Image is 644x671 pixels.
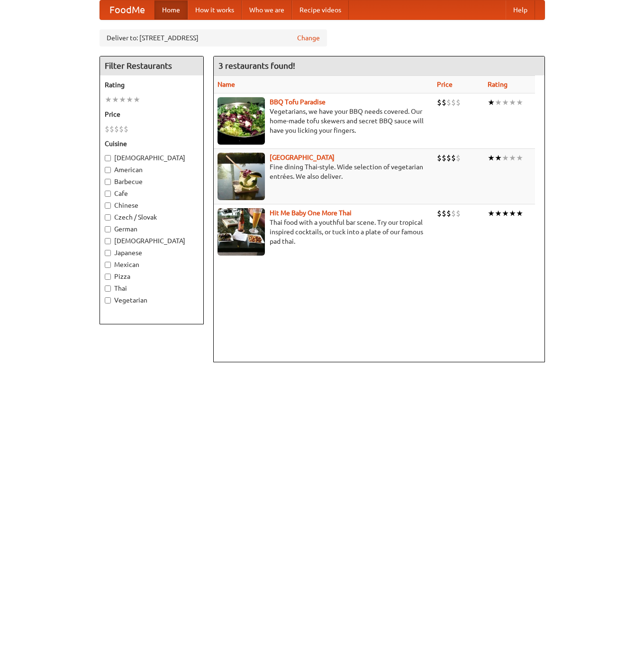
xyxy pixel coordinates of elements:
[105,238,111,244] input: [DEMOGRAPHIC_DATA]
[509,153,516,163] li: ★
[437,97,442,108] li: $
[105,274,111,280] input: Pizza
[495,153,502,163] li: ★
[105,250,111,256] input: Japanese
[105,179,111,185] input: Barbecue
[292,0,349,19] a: Recipe videos
[126,94,133,105] li: ★
[105,202,111,209] input: Chinese
[105,124,109,134] li: $
[218,81,235,88] a: Name
[114,124,119,134] li: $
[516,153,523,163] li: ★
[442,208,446,219] li: $
[105,167,111,173] input: American
[242,0,292,19] a: Who we are
[112,94,119,105] li: ★
[456,153,461,163] li: $
[218,61,295,70] ng-pluralize: 3 restaurants found!
[105,272,199,281] label: Pizza
[446,97,451,108] li: $
[105,94,112,105] li: ★
[437,81,453,88] a: Price
[105,260,199,269] label: Mexican
[218,162,430,181] p: Fine dining Thai-style. Wide selection of vegetarian entrées. We also deliver.
[105,155,111,161] input: [DEMOGRAPHIC_DATA]
[100,56,203,75] h4: Filter Restaurants
[218,97,265,145] img: tofuparadise.jpg
[105,248,199,257] label: Japanese
[109,124,114,134] li: $
[105,226,111,232] input: German
[446,153,451,163] li: $
[451,153,456,163] li: $
[105,262,111,268] input: Mexican
[105,177,199,186] label: Barbecue
[105,285,111,292] input: Thai
[516,208,523,219] li: ★
[105,284,199,293] label: Thai
[488,153,495,163] li: ★
[100,29,327,46] div: Deliver to: [STREET_ADDRESS]
[516,97,523,108] li: ★
[119,124,124,134] li: $
[119,94,126,105] li: ★
[506,0,535,19] a: Help
[446,208,451,219] li: $
[188,0,242,19] a: How it works
[105,139,199,148] h5: Cuisine
[509,208,516,219] li: ★
[297,33,320,43] a: Change
[502,153,509,163] li: ★
[442,153,446,163] li: $
[495,208,502,219] li: ★
[488,81,508,88] a: Rating
[488,208,495,219] li: ★
[105,201,199,210] label: Chinese
[502,97,509,108] li: ★
[218,208,265,256] img: babythai.jpg
[218,218,430,246] p: Thai food with a youthful bar scene. Try our tropical inspired cocktails, or tuck into a plate of...
[218,107,430,135] p: Vegetarians, we have your BBQ needs covered. Our home-made tofu skewers and secret BBQ sauce will...
[105,212,199,222] label: Czech / Slovak
[100,0,154,19] a: FoodMe
[105,297,111,303] input: Vegetarian
[105,191,111,197] input: Cafe
[105,214,111,221] input: Czech / Slovak
[456,208,461,219] li: $
[105,80,199,90] h5: Rating
[105,236,199,246] label: [DEMOGRAPHIC_DATA]
[451,97,456,108] li: $
[105,165,199,175] label: American
[105,110,199,119] h5: Price
[509,97,516,108] li: ★
[105,153,199,163] label: [DEMOGRAPHIC_DATA]
[456,97,461,108] li: $
[270,209,352,217] a: Hit Me Baby One More Thai
[124,124,128,134] li: $
[270,98,326,106] a: BBQ Tofu Paradise
[451,208,456,219] li: $
[105,224,199,234] label: German
[437,153,442,163] li: $
[488,97,495,108] li: ★
[154,0,188,19] a: Home
[133,94,140,105] li: ★
[270,154,335,161] a: [GEOGRAPHIC_DATA]
[495,97,502,108] li: ★
[437,208,442,219] li: $
[218,153,265,200] img: satay.jpg
[105,189,199,198] label: Cafe
[105,295,199,305] label: Vegetarian
[502,208,509,219] li: ★
[442,97,446,108] li: $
